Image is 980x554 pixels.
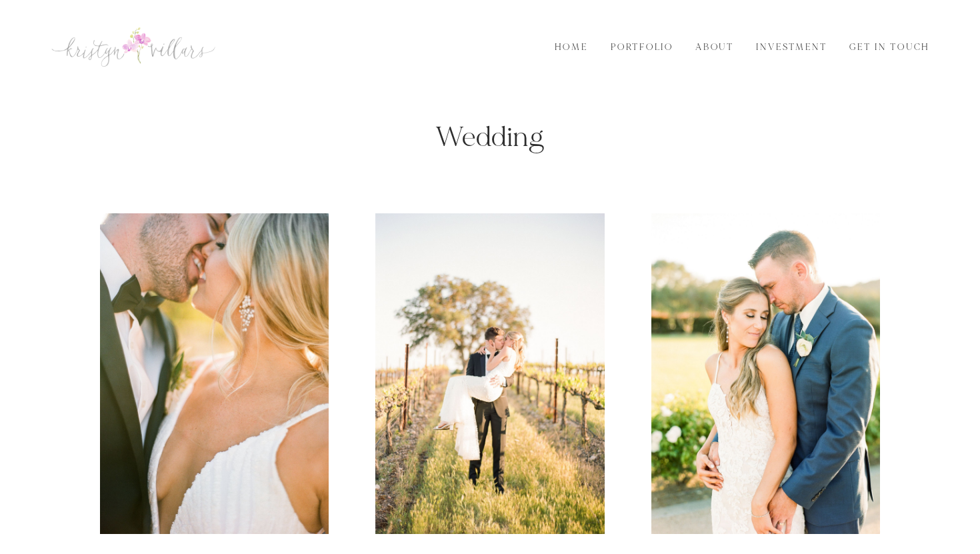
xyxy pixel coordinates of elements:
a: Home [547,40,596,55]
img: Kristyn Villars | San Luis Obispo Wedding Photographer [50,25,217,68]
h1: Wedding [100,120,880,155]
a: Portfolio [603,40,681,55]
a: Get in Touch [841,40,937,55]
a: About [688,40,742,55]
a: Investment [749,40,835,55]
